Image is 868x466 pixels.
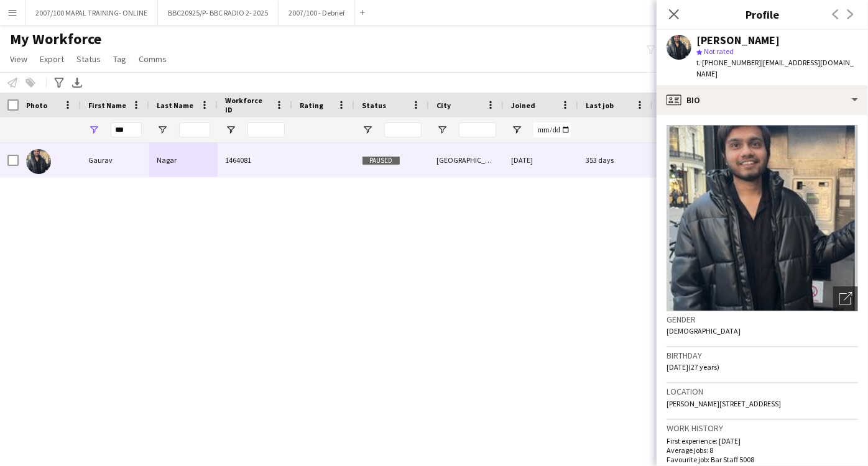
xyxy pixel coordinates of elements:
app-action-btn: Advanced filters [52,75,67,90]
span: Status [76,53,101,65]
button: Open Filter Menu [157,124,168,135]
input: Last Name Filter Input [179,122,210,137]
h3: Profile [657,6,868,22]
span: Comms [139,53,167,65]
input: First Name Filter Input [111,122,142,137]
span: Status [362,101,386,110]
button: BBC20925/P- BBC RADIO 2- 2025 [158,1,279,25]
span: Workforce ID [225,96,270,114]
h3: Birthday [667,350,858,361]
span: Photo [26,101,47,110]
img: Gaurav Nagar [26,149,51,174]
div: 1464081 [218,143,292,177]
button: Open Filter Menu [225,124,236,135]
div: [DATE] [504,143,578,177]
div: Gaurav [81,143,149,177]
span: | [EMAIL_ADDRESS][DOMAIN_NAME] [696,58,854,78]
button: 2007/100 MAPAL TRAINING- ONLINE [25,1,158,25]
a: Export [35,51,69,67]
span: First Name [88,101,126,110]
button: Open Filter Menu [436,124,448,135]
input: Status Filter Input [384,122,422,137]
input: Workforce ID Filter Input [247,122,285,137]
div: Bio [657,85,868,115]
p: First experience: [DATE] [667,436,858,445]
span: [DEMOGRAPHIC_DATA] [667,326,741,336]
span: Last Name [157,101,193,110]
a: View [5,51,32,67]
h3: Work history [667,423,858,434]
input: City Filter Input [459,122,496,137]
span: My Workforce [10,30,101,48]
p: Favourite job: Bar Staff 5008 [667,455,858,464]
app-action-btn: Export XLSX [70,75,85,90]
span: Not rated [704,47,734,56]
input: Joined Filter Input [533,122,571,137]
div: 353 days [578,143,653,177]
span: City [436,101,451,110]
button: Open Filter Menu [511,124,522,135]
a: Comms [134,51,172,67]
span: Paused [362,156,400,165]
div: [GEOGRAPHIC_DATA] [429,143,504,177]
h3: Gender [667,314,858,325]
p: Average jobs: 8 [667,445,858,455]
span: t. [PHONE_NUMBER] [696,58,761,67]
span: [DATE] (27 years) [667,362,719,372]
span: View [10,53,27,65]
div: Nagar [149,143,218,177]
button: Open Filter Menu [362,124,373,135]
h3: Location [667,386,858,397]
button: 2007/100 - Debrief [279,1,355,25]
button: Open Filter Menu [88,124,99,135]
div: Open photos pop-in [833,286,858,311]
span: Export [40,53,64,65]
a: Status [72,51,106,67]
span: Joined [511,101,535,110]
span: Rating [300,101,323,110]
img: Crew avatar or photo [667,125,858,311]
span: Last job [586,101,614,110]
span: Tag [113,53,126,65]
div: 0 [653,143,734,177]
a: Tag [108,51,131,67]
span: [PERSON_NAME][STREET_ADDRESS] [667,399,781,408]
div: [PERSON_NAME] [696,35,780,46]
